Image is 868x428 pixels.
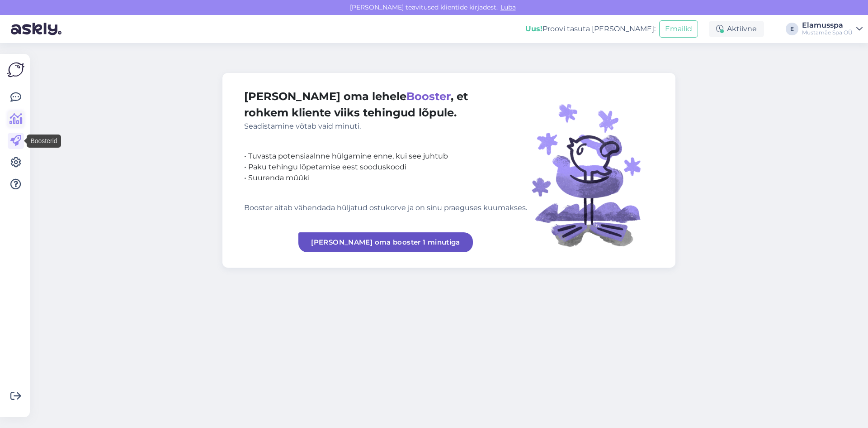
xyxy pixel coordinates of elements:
img: illustration [527,88,654,252]
div: Mustamäe Spa OÜ [802,29,853,36]
b: Uus! [525,24,542,33]
span: Booster [406,90,451,103]
div: • Suurenda müüki [244,173,527,183]
a: [PERSON_NAME] oma booster 1 minutiga [298,232,473,252]
div: Aktiivne [709,21,764,37]
div: E [786,23,798,35]
div: Elamusspa [802,22,853,29]
button: Emailid [659,20,698,38]
div: Booster aitab vähendada hüljatud ostukorve ja on sinu praeguses kuumakses. [244,202,527,213]
span: Luba [498,3,519,11]
img: Askly Logo [7,61,24,78]
div: [PERSON_NAME] oma lehele , et rohkem kliente viiks tehingud lõpule. [244,88,527,132]
div: Proovi tasuta [PERSON_NAME]: [525,24,656,34]
div: Seadistamine võtab vaid minuti. [244,121,527,132]
div: • Paku tehingu lõpetamise eest sooduskoodi [244,162,527,173]
a: ElamusspaMustamäe Spa OÜ [802,22,863,36]
div: Boosterid [27,135,61,148]
div: • Tuvasta potensiaalnne hülgamine enne, kui see juhtub [244,151,527,162]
